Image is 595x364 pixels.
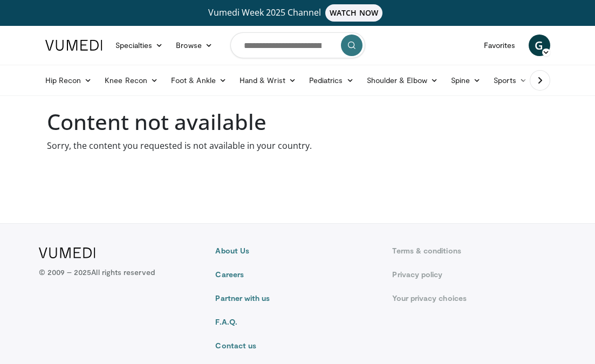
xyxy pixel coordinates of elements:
[169,35,219,56] a: Browse
[45,40,102,51] img: VuMedi Logo
[109,35,170,56] a: Specialties
[230,32,365,58] input: Search topics, interventions
[47,109,549,135] h1: Content not available
[39,4,557,22] a: Vumedi Week 2025 ChannelWATCH NOW
[39,267,155,278] p: © 2009 – 2025
[39,70,99,91] a: Hip Recon
[47,139,549,152] p: Sorry, the content you requested is not available in your country.
[392,293,556,304] a: Your privacy choices
[477,35,522,56] a: Favorites
[444,70,487,91] a: Spine
[233,70,303,91] a: Hand & Wrist
[215,245,379,256] a: About Us
[98,70,165,91] a: Knee Recon
[39,248,95,258] img: VuMedi Logo
[392,269,556,280] a: Privacy policy
[360,70,444,91] a: Shoulder & Elbow
[487,70,534,91] a: Sports
[303,70,360,91] a: Pediatrics
[215,340,379,351] a: Contact us
[325,4,382,22] span: WATCH NOW
[529,35,550,56] a: G
[215,269,379,280] a: Careers
[165,70,233,91] a: Foot & Ankle
[215,317,379,327] a: F.A.Q.
[91,267,154,277] span: All rights reserved
[215,293,379,304] a: Partner with us
[392,245,556,256] a: Terms & conditions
